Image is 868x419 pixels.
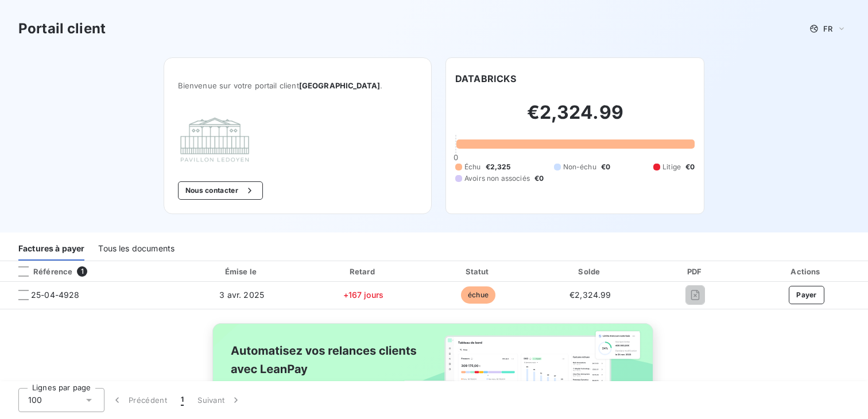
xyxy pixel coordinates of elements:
[464,162,481,172] span: Échu
[18,236,84,261] div: Factures à payer
[178,81,417,90] span: Bienvenue sur votre portail client .
[181,266,303,277] div: Émise le
[307,266,419,277] div: Retard
[486,162,511,172] span: €2,325
[98,236,175,261] div: Tous les documents
[424,266,533,277] div: Statut
[464,173,530,184] span: Avoirs non associés
[662,162,681,172] span: Litige
[569,290,611,300] span: €2,324.99
[455,72,517,86] h6: DATABRICKS
[455,101,695,135] h2: €2,324.99
[789,286,824,304] button: Payer
[178,181,263,200] button: Nous contacter
[104,388,174,412] button: Précédent
[299,81,381,90] span: [GEOGRAPHIC_DATA]
[77,266,87,277] span: 1
[823,24,832,33] span: FR
[685,162,695,172] span: €0
[191,388,249,412] button: Suivant
[537,266,644,277] div: Solde
[601,162,610,172] span: €0
[31,289,80,301] span: 25-04-4928
[28,394,42,406] span: 100
[454,153,458,162] span: 0
[648,266,743,277] div: PDF
[461,286,495,304] span: échue
[18,18,106,39] h3: Portail client
[747,266,866,277] div: Actions
[178,118,251,163] img: Company logo
[9,266,72,277] div: Référence
[181,394,184,406] span: 1
[219,290,264,300] span: 3 avr. 2025
[534,173,544,184] span: €0
[563,162,596,172] span: Non-échu
[174,388,191,412] button: 1
[343,290,384,300] span: +167 jours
